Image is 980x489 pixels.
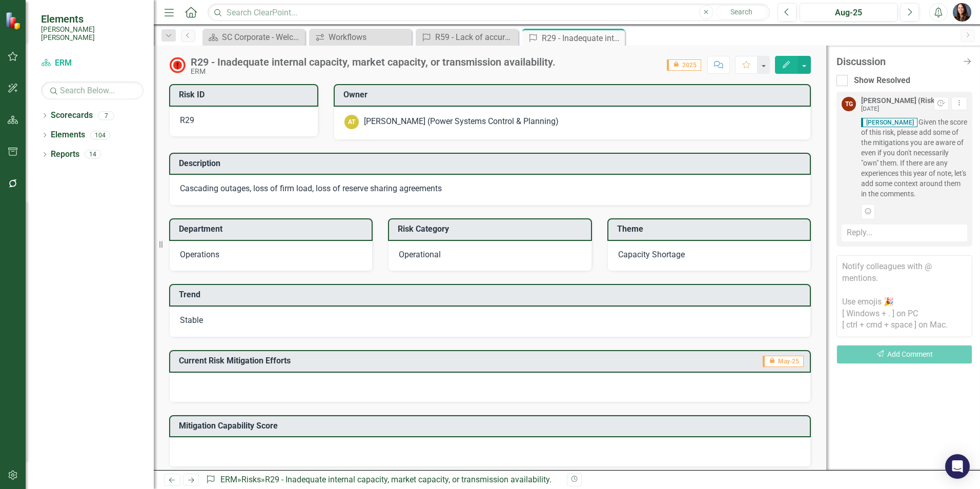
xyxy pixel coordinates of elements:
[329,31,409,44] div: Workflows
[41,25,144,42] small: [PERSON_NAME] [PERSON_NAME]
[51,110,93,121] a: Scorecards
[618,250,685,259] span: Capacity Shortage
[180,315,203,325] span: Stable
[803,7,894,19] div: Aug-25
[399,250,441,259] span: Operational
[5,12,23,30] img: ClearPoint Strategy
[205,31,302,44] a: SC Corporate - Welcome to ClearPoint
[180,250,219,259] span: Operations
[179,90,312,99] h3: Risk ID
[180,184,442,193] span: Cascading outages, loss of firm load, loss of reserve sharing agreements
[763,356,804,367] span: May-25
[222,31,302,44] div: SC Corporate - Welcome to ClearPoint
[180,115,194,125] span: R29
[191,68,556,75] div: ERM
[312,31,409,44] a: Workflows
[265,475,552,484] div: R29 - Inadequate internal capacity, market capacity, or transmission availability.
[435,31,516,44] div: R59 - Lack of accurate content for print and customer mailing information
[836,345,972,364] button: Add Comment
[836,56,957,67] div: Discussion
[206,474,559,486] div: » »
[418,31,516,44] a: R59 - Lack of accurate content for print and customer mailing information
[169,57,186,73] img: High Alert
[364,116,559,128] div: [PERSON_NAME] (Power Systems Control & Planning)
[220,475,237,484] a: ERM
[208,4,770,22] input: Search ClearPoint...
[344,115,359,129] div: AT
[617,225,805,234] h3: Theme
[85,150,101,159] div: 14
[398,225,585,234] h3: Risk Category
[179,290,805,299] h3: Trend
[861,118,917,127] span: [PERSON_NAME]
[41,13,144,25] span: Elements
[667,59,701,71] span: 2025
[542,32,622,45] div: R29 - Inadequate internal capacity, market capacity, or transmission availability.
[191,56,556,68] div: R29 - Inadequate internal capacity, market capacity, or transmission availability.
[716,5,767,19] button: Search
[51,129,85,141] a: Elements
[179,225,366,234] h3: Department
[730,8,752,16] span: Search
[800,3,897,22] button: Aug-25
[861,117,967,199] span: Given the score of this risk, please add some of the mitigations you are aware of even if you don...
[854,75,910,87] div: Show Resolved
[90,131,110,139] div: 104
[51,149,79,160] a: Reports
[41,57,144,69] a: ERM
[945,454,970,479] div: Open Intercom Messenger
[861,105,879,112] small: [DATE]
[179,159,805,168] h3: Description
[41,81,144,99] input: Search Below...
[953,3,971,22] img: Tami Griswold
[343,90,805,99] h3: Owner
[179,356,633,365] h3: Current Risk Mitigation Efforts
[842,225,967,241] div: Reply...
[842,97,856,111] div: TG
[179,421,805,431] h3: Mitigation Capability Score
[98,111,114,120] div: 7
[241,475,261,484] a: Risks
